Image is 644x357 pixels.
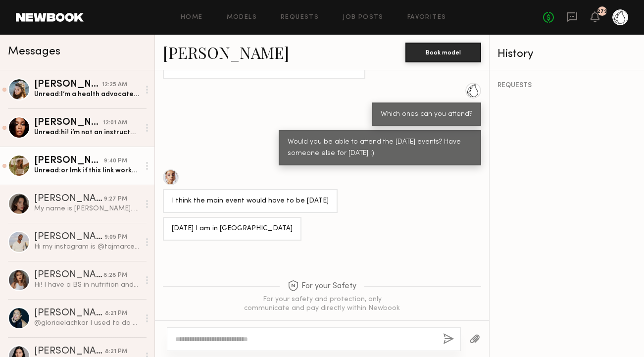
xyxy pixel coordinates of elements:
[181,14,203,21] a: Home
[281,14,319,21] a: Requests
[34,204,140,213] div: My name is [PERSON_NAME]. I’m a professional content creator, model, video editor, and biochemist...
[163,42,289,63] a: [PERSON_NAME]
[34,156,104,166] div: [PERSON_NAME]
[243,295,401,313] div: For your safety and protection, only communicate and pay directly within Newbook
[102,80,127,90] div: 12:25 AM
[497,82,636,89] div: REQUESTS
[104,156,127,166] div: 9:40 PM
[34,194,104,204] div: [PERSON_NAME]
[34,118,103,128] div: [PERSON_NAME]
[34,347,105,357] div: [PERSON_NAME]
[34,128,140,137] div: Unread: hi! i’m not an instructor, i do pilates regularly. my instagram is @jordinmeredith
[343,14,384,21] a: Job Posts
[34,308,105,318] div: [PERSON_NAME]
[103,271,127,280] div: 8:28 PM
[405,43,481,62] button: Book model
[288,280,356,293] span: For your Safety
[105,309,127,318] div: 8:21 PM
[597,9,607,14] div: 279
[407,14,446,21] a: Favorites
[288,137,472,159] div: Would you be able to attend the [DATE] events? Have someone else for [DATE] :)
[381,109,472,120] div: Which ones can you attend?
[34,270,103,280] div: [PERSON_NAME]
[34,318,140,328] div: @gloriaelachkar I used to do a lot of Ayurvedic holistic teaching a few years ago but I’m all abo...
[172,196,329,207] div: I think the main event would have to be [DATE]
[34,280,140,290] div: Hi! I have a BS in nutrition and dietetics from [GEOGRAPHIC_DATA]. I am not a nutritionist, as I ...
[105,347,127,357] div: 8:21 PM
[34,166,140,175] div: Unread: or lmk if this link works [URL][DOMAIN_NAME]
[103,118,127,128] div: 12:01 AM
[8,46,60,57] span: Messages
[172,223,293,235] div: [DATE] I am in [GEOGRAPHIC_DATA]
[34,80,102,90] div: [PERSON_NAME]
[34,90,140,99] div: Unread: I’m a health advocate who does yoga every day! My instagram is @keanamarie_
[34,232,104,242] div: [PERSON_NAME]
[104,195,127,204] div: 9:27 PM
[34,242,140,252] div: Hi my instagram is @tajmarcel I am a wellness coach and nutritionist.
[497,49,636,60] div: History
[104,233,127,242] div: 9:05 PM
[405,48,481,56] a: Book model
[227,14,257,21] a: Models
